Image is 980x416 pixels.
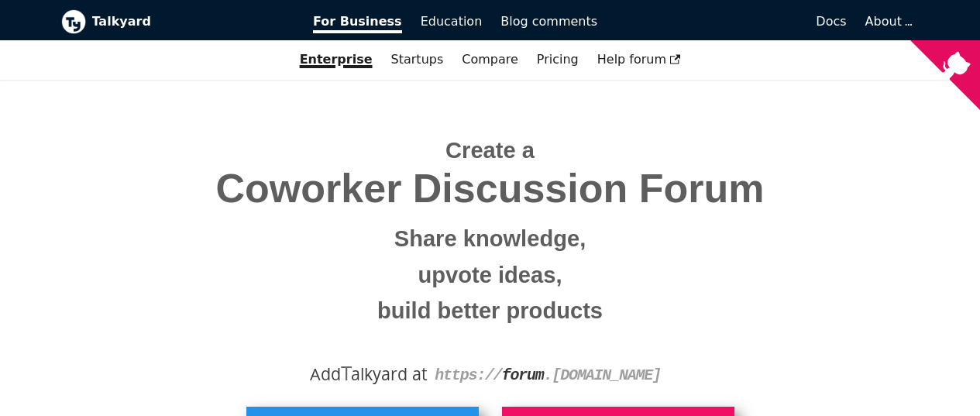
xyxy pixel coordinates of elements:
a: Compare [462,52,518,67]
a: For Business [304,9,411,35]
span: Education [421,14,483,29]
small: Share knowledge, [73,221,908,257]
b: Talkyard [92,12,292,32]
a: Talkyard logoTalkyard [61,9,292,34]
span: For Business [313,14,402,33]
span: T [341,359,352,387]
a: Pricing [528,46,588,73]
img: Talkyard logo [61,9,86,34]
span: Blog comments [500,14,597,29]
a: Help forum [588,46,690,73]
small: build better products [73,293,908,329]
small: upvote ideas, [73,257,908,294]
a: Education [411,9,492,35]
div: Add alkyard at [73,361,908,387]
strong: forum [502,366,544,384]
span: Coworker Discussion Forum [73,167,908,211]
a: Blog comments [491,9,607,35]
a: Docs [607,9,856,35]
span: Docs [816,14,846,29]
span: Help forum [597,52,681,67]
span: Create a [445,138,535,163]
a: Startups [382,46,453,73]
a: Enterprise [291,46,382,73]
code: https:// . [DOMAIN_NAME] [435,366,661,384]
a: About [865,14,910,29]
